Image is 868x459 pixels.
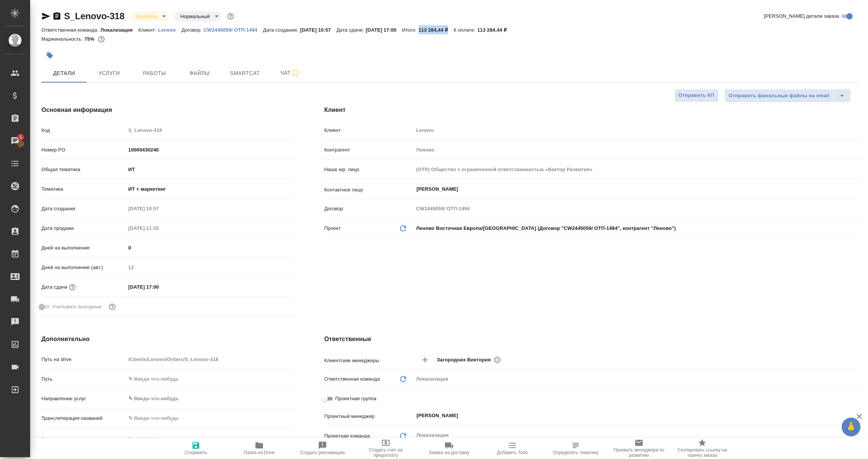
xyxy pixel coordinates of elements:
[324,186,414,194] p: Контактное лицо
[437,355,503,364] div: Загородних Виктория
[41,436,126,443] p: Комментарии клиента
[126,203,192,214] input: Пустое поле
[128,395,285,402] div: ✎ Введи что-нибудь
[64,11,124,21] a: S_Lenovo-318
[46,69,82,78] span: Детали
[324,357,414,364] p: Клиентские менеджеры
[244,450,275,455] span: Папка на Drive
[497,450,528,455] span: Добавить Todo
[41,36,84,42] p: Маржинальность:
[856,359,857,361] button: Open
[417,438,481,459] button: Заявка на доставку
[324,432,370,440] p: Проектная команда
[41,375,126,383] p: Путь
[185,450,207,455] span: Сохранить
[724,89,851,103] div: split button
[126,144,294,155] input: ✎ Введи что-нибудь
[842,418,860,436] button: 🙏
[454,27,477,33] p: К оплате:
[158,26,182,33] a: Lenovo
[41,185,126,193] p: Тематика
[41,283,67,291] p: Дата сдачи
[41,225,126,232] p: Дата продажи
[41,27,101,33] p: Ответственная команда:
[429,450,469,455] span: Заявка на доставку
[178,13,212,20] button: Нормальный
[126,183,294,196] div: ИТ + маркетинг
[84,36,96,42] p: 75%
[324,375,380,383] p: Ответственная команда
[174,11,221,21] div: В работе
[138,27,158,33] p: Клиент:
[544,438,607,459] button: Определить тематику
[674,89,718,102] button: Отправить КП
[324,335,860,344] h4: Ответственные
[228,438,291,459] button: Папка на Drive
[126,262,294,273] input: Пустое поле
[414,144,860,155] input: Пустое поле
[764,12,839,20] span: [PERSON_NAME] детали заказа
[182,27,204,33] p: Договор:
[126,242,294,253] input: ✎ Введи что-нибудь
[724,89,834,103] button: Отправить финальные файлы на email
[164,438,228,459] button: Сохранить
[130,11,168,21] div: В работе
[126,392,294,405] div: ✎ Введи что-нибудь
[856,188,857,190] button: Open
[67,282,77,292] button: Если добавить услуги и заполнить их объемом, то дата рассчитается автоматически
[324,166,414,173] p: Наше юр. лицо
[226,11,235,21] button: Доп статусы указывают на важность/срочность заказа
[336,27,365,33] p: Дата сдачи:
[414,164,860,175] input: Пустое поле
[402,27,418,33] p: Итого:
[416,351,434,369] button: Добавить менеджера
[41,244,126,252] p: Дней на выполнение
[324,225,341,232] p: Проект
[324,413,414,420] p: Проектный менеджер
[41,12,50,21] button: Скопировать ссылку для ЯМессенджера
[41,356,126,363] p: Путь на drive
[41,47,58,64] button: Добавить тэг
[414,222,860,235] div: Леново Восточная Европа/[GEOGRAPHIC_DATA] (Договор "CW2445059/ ОТП-1494", контрагент "Леново")
[41,205,126,213] p: Дата создания
[126,125,294,136] input: Пустое поле
[96,34,106,44] button: 23216.40 RUB;
[41,395,126,402] p: Направление услуг
[107,302,117,312] button: Выбери, если сб и вс нужно считать рабочими днями для выполнения заказа.
[126,373,294,384] input: ✎ Введи что-нибудь
[845,419,857,435] span: 🙏
[300,27,337,33] p: [DATE] 10:57
[41,264,126,271] p: Дней на выполнение (авт.)
[324,205,414,213] p: Договор
[126,163,294,176] div: ИТ
[41,127,126,134] p: Код
[481,438,544,459] button: Добавить Todo
[158,27,182,33] p: Lenovo
[414,125,860,136] input: Пустое поле
[324,106,860,115] h4: Клиент
[182,69,218,78] span: Файлы
[324,127,414,134] p: Клиент
[607,438,671,459] button: Призвать менеджера по развитию
[41,335,294,344] h4: Дополнительно
[324,146,414,154] p: Контрагент
[126,223,192,234] input: Пустое поле
[91,69,127,78] span: Услуги
[477,27,512,33] p: 113 284,44 ₽
[419,27,454,33] p: 113 284,44 ₽
[671,438,734,459] button: Скопировать ссылку на оценку заказа
[300,450,345,455] span: Создать рекламацию
[101,27,139,33] p: Локализация
[126,413,294,424] input: ✎ Введи что-нибудь
[437,356,495,364] span: Загородних Виктория
[52,303,102,311] span: Учитывать выходные
[41,166,126,173] p: Общая тематика
[366,27,402,33] p: [DATE] 17:00
[359,447,413,458] span: Создать счет на предоплату
[263,27,300,33] p: Дата создания:
[41,106,294,115] h4: Основная информация
[553,450,598,455] span: Определить тематику
[203,27,263,33] p: CW2445059/ ОТП-1494
[227,69,263,78] span: Smartcat
[354,438,417,459] button: Создать счет на предоплату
